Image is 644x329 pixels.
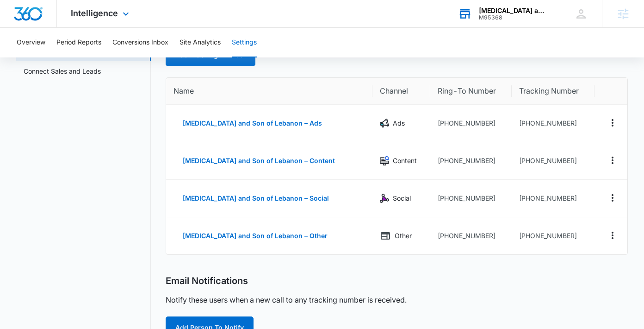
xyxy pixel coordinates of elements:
td: [PHONE_NUMBER] [512,180,594,217]
p: Ads [393,118,405,128]
td: [PHONE_NUMBER] [430,180,512,217]
button: Actions [605,115,620,130]
td: [PHONE_NUMBER] [430,217,512,254]
th: Name [166,78,372,105]
div: Domain: [DOMAIN_NAME] [24,24,102,32]
p: Content [393,156,417,166]
span: Intelligence [71,8,118,18]
img: Content [380,156,389,165]
div: account id [479,14,546,21]
a: Connect Sales and Leads [24,66,101,76]
button: Period Reports [56,28,101,57]
button: Overview [17,28,45,57]
button: [MEDICAL_DATA] and Son of Lebanon – Content [173,150,344,172]
img: tab_domain_overview_orange.svg [25,54,32,61]
p: Other [395,231,412,241]
th: Tracking Number [512,78,594,105]
button: Settings [232,28,257,57]
div: Keywords by Traffic [102,55,156,61]
td: [PHONE_NUMBER] [430,105,512,142]
button: [MEDICAL_DATA] and Son of Lebanon – Other [173,225,337,247]
button: Site Analytics [180,28,221,57]
td: [PHONE_NUMBER] [512,217,594,254]
img: logo_orange.svg [15,15,22,22]
td: [PHONE_NUMBER] [512,142,594,180]
img: website_grey.svg [15,24,22,32]
button: Actions [605,153,620,168]
div: account name [479,7,546,14]
td: [PHONE_NUMBER] [512,105,594,142]
button: Actions [605,228,620,243]
h2: Email Notifications [166,275,248,287]
button: Actions [605,190,620,205]
th: Ring-To Number [430,78,512,105]
th: Channel [372,78,430,105]
div: v 4.0.25 [26,15,45,22]
p: Social [393,193,411,203]
td: [PHONE_NUMBER] [430,142,512,180]
p: Notify these users when a new call to any tracking number is received. [166,294,407,305]
button: [MEDICAL_DATA] and Son of Lebanon – Ads [173,112,331,134]
img: Ads [380,119,389,128]
img: tab_keywords_by_traffic_grey.svg [92,54,99,61]
button: Conversions Inbox [112,28,168,57]
img: Social [380,194,389,203]
button: [MEDICAL_DATA] and Son of Lebanon – Social [173,187,338,209]
div: Domain Overview [35,55,83,61]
